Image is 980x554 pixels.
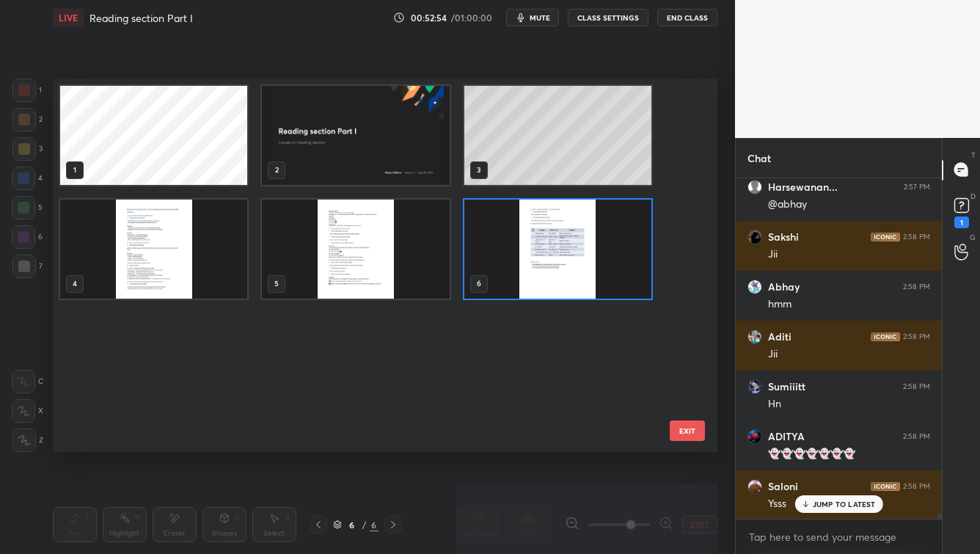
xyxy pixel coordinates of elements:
div: 3 [12,137,43,161]
div: 6 [345,520,359,529]
img: iconic-dark.1390631f.png [871,332,900,341]
img: 35496b7a555e4157a897596d52e1ba6a.jpg [747,479,762,494]
img: 1756542876PCXYSX.pdf [464,199,651,298]
img: default.png [747,180,762,194]
h6: ADITYA [768,430,805,443]
div: 6 [370,518,379,531]
p: JUMP TO LATEST [813,500,876,509]
p: D [970,191,976,202]
div: C [12,370,43,393]
p: G [970,232,976,243]
div: 2:58 PM [903,382,930,391]
button: End Class [657,9,717,26]
div: 6 [12,225,43,249]
div: / [362,520,367,529]
div: Jii [768,247,930,262]
p: T [971,150,976,161]
div: Z [12,429,43,452]
h6: Sakshi [768,230,799,244]
div: 2:58 PM [903,432,930,441]
img: 3 [747,429,762,444]
div: Hn [768,397,930,412]
div: 7 [12,255,43,278]
div: 4 [12,167,43,190]
div: 2:58 PM [903,482,930,491]
div: LIVE [53,9,84,26]
div: X [12,399,43,423]
div: Ysss [768,497,930,511]
h6: Aditi [768,330,791,343]
h6: Abhay [768,280,800,294]
h4: Reading section Part I [89,11,193,25]
h6: Sumiiitt [768,380,805,393]
h6: Harsewanan... [768,181,838,194]
div: 5 [12,196,43,219]
img: 82604743a4934b05ac4fae051c220ba2.jpg [747,329,762,344]
div: 2:58 PM [903,233,930,241]
img: f1c0649a83374773b6d8cbd596ca12ee.jpg [747,379,762,394]
img: 70e51fa12e204429abbeb9d458be0b97.jpg [747,230,762,244]
div: grid [736,178,942,520]
div: 1 [954,216,969,228]
img: 1756542876PCXYSX.pdf [262,199,449,298]
span: mute [530,12,550,23]
div: 2:57 PM [904,183,930,192]
div: 👻👻👻👻👻👻👻 [768,447,930,462]
button: mute [506,9,559,26]
img: 1756542876PCXYSX.pdf [60,199,247,298]
p: Chat [736,139,783,178]
div: 2:58 PM [903,283,930,291]
img: iconic-dark.1390631f.png [871,233,900,241]
div: hmm [768,297,930,312]
img: df8af994-857b-11f0-81d2-8e1e7602a14f.jpg [262,86,449,185]
div: 1 [12,79,42,102]
div: Jii [768,347,930,362]
div: grid [53,79,692,453]
div: @abhay [768,197,930,212]
h6: Saloni [768,480,798,493]
img: 175b51d4f7ae4d6ba267373a32b4325b.jpg [747,280,762,294]
div: 2:58 PM [903,332,930,341]
div: 2 [12,108,43,131]
img: iconic-dark.1390631f.png [871,482,900,491]
button: CLASS SETTINGS [568,9,648,26]
button: EXIT [670,420,705,441]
